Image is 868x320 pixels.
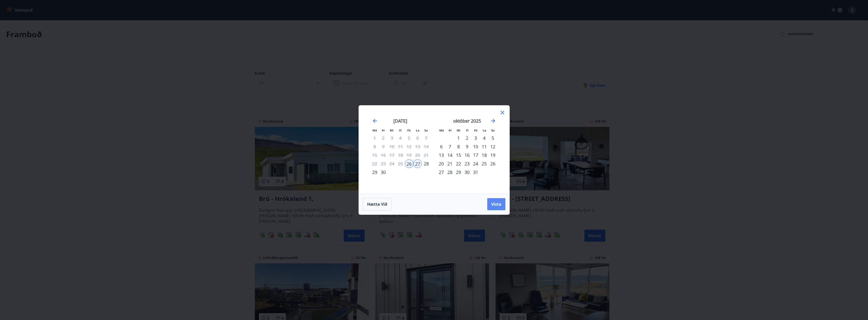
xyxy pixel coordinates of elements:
td: Choose miðvikudagur, 1. október 2025 as your check-in date. It’s available. [454,134,463,142]
button: Hætta við [363,198,392,210]
div: 28 [446,168,454,176]
td: Choose sunnudagur, 5. október 2025 as your check-in date. It’s available. [489,134,497,142]
div: 14 [446,151,454,159]
td: Choose mánudagur, 13. október 2025 as your check-in date. It’s available. [437,151,446,159]
td: Choose þriðjudagur, 14. október 2025 as your check-in date. It’s available. [446,151,454,159]
div: 3 [471,134,480,142]
td: Choose miðvikudagur, 15. október 2025 as your check-in date. It’s available. [454,151,463,159]
td: Choose fimmtudagur, 2. október 2025 as your check-in date. It’s available. [463,134,471,142]
td: Not available. mánudagur, 1. september 2025 [370,134,379,142]
td: Choose sunnudagur, 28. september 2025 as your check-in date. It’s available. [422,159,430,168]
div: 17 [471,151,480,159]
td: Not available. föstudagur, 5. september 2025 [405,134,413,142]
td: Not available. þriðjudagur, 2. september 2025 [379,134,388,142]
td: Choose laugardagur, 18. október 2025 as your check-in date. It’s available. [480,151,489,159]
td: Choose miðvikudagur, 29. október 2025 as your check-in date. It’s available. [454,168,463,176]
small: Þr [449,128,452,132]
td: Not available. fimmtudagur, 25. september 2025 [396,159,405,168]
div: Calendar [365,112,503,188]
div: 23 [463,159,471,168]
td: Choose fimmtudagur, 9. október 2025 as your check-in date. It’s available. [463,142,471,151]
td: Not available. mánudagur, 22. september 2025 [370,159,379,168]
div: 13 [437,151,446,159]
td: Not available. laugardagur, 6. september 2025 [413,134,422,142]
td: Selected as end date. laugardagur, 27. september 2025 [413,159,422,168]
small: Fi [399,128,402,132]
div: 6 [437,142,446,151]
small: Su [424,128,428,132]
td: Choose sunnudagur, 12. október 2025 as your check-in date. It’s available. [489,142,497,151]
div: 22 [454,159,463,168]
button: Vista [487,198,505,210]
div: 30 [379,168,388,176]
td: Choose mánudagur, 6. október 2025 as your check-in date. It’s available. [437,142,446,151]
div: 8 [454,142,463,151]
td: Not available. mánudagur, 15. september 2025 [370,151,379,159]
td: Choose föstudagur, 17. október 2025 as your check-in date. It’s available. [471,151,480,159]
td: Choose sunnudagur, 19. október 2025 as your check-in date. It’s available. [489,151,497,159]
strong: [DATE] [393,118,407,124]
td: Choose laugardagur, 25. október 2025 as your check-in date. It’s available. [480,159,489,168]
td: Choose sunnudagur, 26. október 2025 as your check-in date. It’s available. [489,159,497,168]
td: Choose föstudagur, 24. október 2025 as your check-in date. It’s available. [471,159,480,168]
div: 16 [463,151,471,159]
div: 21 [446,159,454,168]
td: Choose fimmtudagur, 30. október 2025 as your check-in date. It’s available. [463,168,471,176]
div: 10 [471,142,480,151]
div: 26 [489,159,497,168]
td: Choose mánudagur, 20. október 2025 as your check-in date. It’s available. [437,159,446,168]
td: Not available. miðvikudagur, 10. september 2025 [388,142,396,151]
td: Not available. þriðjudagur, 9. september 2025 [379,142,388,151]
div: 18 [480,151,489,159]
td: Not available. sunnudagur, 14. september 2025 [422,142,430,151]
td: Not available. fimmtudagur, 11. september 2025 [396,142,405,151]
td: Choose þriðjudagur, 7. október 2025 as your check-in date. It’s available. [446,142,454,151]
td: Not available. laugardagur, 13. september 2025 [413,142,422,151]
td: Not available. miðvikudagur, 24. september 2025 [388,159,396,168]
td: Choose þriðjudagur, 30. september 2025 as your check-in date. It’s available. [379,168,388,176]
td: Choose fimmtudagur, 23. október 2025 as your check-in date. It’s available. [463,159,471,168]
small: La [483,128,486,132]
td: Selected as start date. föstudagur, 26. september 2025 [405,159,413,168]
div: 7 [446,142,454,151]
span: Hætta við [367,201,387,207]
div: 25 [480,159,489,168]
div: 27 [437,168,446,176]
td: Not available. laugardagur, 20. september 2025 [413,151,422,159]
div: 2 [463,134,471,142]
div: 29 [370,168,379,176]
td: Choose miðvikudagur, 22. október 2025 as your check-in date. It’s available. [454,159,463,168]
strong: október 2025 [453,118,481,124]
small: Su [491,128,495,132]
small: Fö [474,128,477,132]
div: 29 [454,168,463,176]
span: Vista [491,201,501,207]
td: Not available. mánudagur, 8. september 2025 [370,142,379,151]
div: 27 [413,159,422,168]
div: 20 [437,159,446,168]
td: Not available. föstudagur, 19. september 2025 [405,151,413,159]
div: Move backward to switch to the previous month. [372,118,378,124]
td: Not available. fimmtudagur, 4. september 2025 [396,134,405,142]
div: 24 [471,159,480,168]
td: Not available. sunnudagur, 21. september 2025 [422,151,430,159]
td: Choose þriðjudagur, 21. október 2025 as your check-in date. It’s available. [446,159,454,168]
td: Not available. fimmtudagur, 18. september 2025 [396,151,405,159]
small: La [416,128,419,132]
td: Not available. þriðjudagur, 23. september 2025 [379,159,388,168]
div: 1 [454,134,463,142]
small: Fö [407,128,411,132]
div: Move forward to switch to the next month. [490,118,496,124]
div: 5 [489,134,497,142]
small: Má [372,128,377,132]
td: Choose föstudagur, 10. október 2025 as your check-in date. It’s available. [471,142,480,151]
div: 31 [471,168,480,176]
div: 12 [489,142,497,151]
td: Not available. sunnudagur, 7. september 2025 [422,134,430,142]
div: 19 [489,151,497,159]
td: Choose fimmtudagur, 16. október 2025 as your check-in date. It’s available. [463,151,471,159]
div: 11 [480,142,489,151]
small: Mi [457,128,460,132]
td: Not available. föstudagur, 12. september 2025 [405,142,413,151]
small: Þr [382,128,385,132]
